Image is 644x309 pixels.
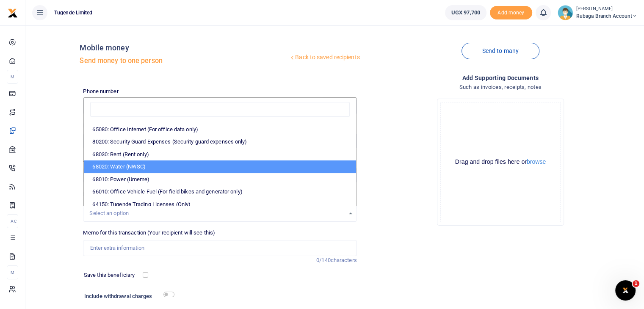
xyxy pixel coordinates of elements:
[84,173,356,186] li: 68010: Power (Umeme)
[83,156,144,164] label: Amount you want to send
[576,12,637,20] span: Rubaga branch account
[84,123,356,136] li: 65080: Office Internet (For office data only)
[83,121,124,130] label: Recipient's name
[83,190,144,199] label: Reason you are spending
[51,9,96,17] span: Tugende Limited
[558,5,573,20] img: profile-user
[84,185,356,198] li: 66010: Office Vehicle Fuel (For field bikes and generator only)
[80,43,289,52] h4: Mobile money
[316,257,331,263] span: 0/140
[83,133,357,149] input: MTN & Airtel numbers are validated
[80,57,289,65] h5: Send money to one person
[84,148,356,161] li: 68030: Rent (Rent only)
[83,229,215,237] label: Memo for this transaction (Your recipient will see this)
[490,6,532,20] span: Add money
[615,280,636,301] iframe: Intercom live chat
[558,5,637,20] a: profile-user [PERSON_NAME] Rubaga branch account
[451,8,480,17] span: UGX 97,700
[633,280,639,287] span: 1
[364,73,637,83] h4: Add supporting Documents
[83,87,118,96] label: Phone number
[527,159,546,165] button: browse
[8,8,18,18] img: logo-small
[441,158,560,166] div: Drag and drop files here or
[83,99,357,115] input: Enter phone number
[437,99,564,226] div: File Uploader
[84,271,135,279] label: Save this beneficiary
[331,257,357,263] span: characters
[89,209,344,218] div: Select an option
[462,43,539,59] a: Send to many
[7,214,18,228] li: Ac
[490,9,532,15] a: Add money
[7,70,18,84] li: M
[83,240,357,256] input: Enter extra information
[83,167,357,183] input: UGX
[442,5,490,20] li: Wallet ballance
[289,50,360,65] a: Back to saved recipients
[84,135,356,148] li: 80200: Security Guard Expenses (Security guard expenses only)
[7,265,18,279] li: M
[84,293,171,300] h6: Include withdrawal charges
[364,83,637,92] h4: Such as invoices, receipts, notes
[490,6,532,20] li: Toup your wallet
[84,160,356,173] li: 68020: Water (NWSC)
[8,9,18,16] a: logo-small logo-large logo-large
[84,198,356,211] li: 64150: Tugende Trading Licenses (Only)
[445,5,486,20] a: UGX 97,700
[576,6,637,13] small: [PERSON_NAME]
